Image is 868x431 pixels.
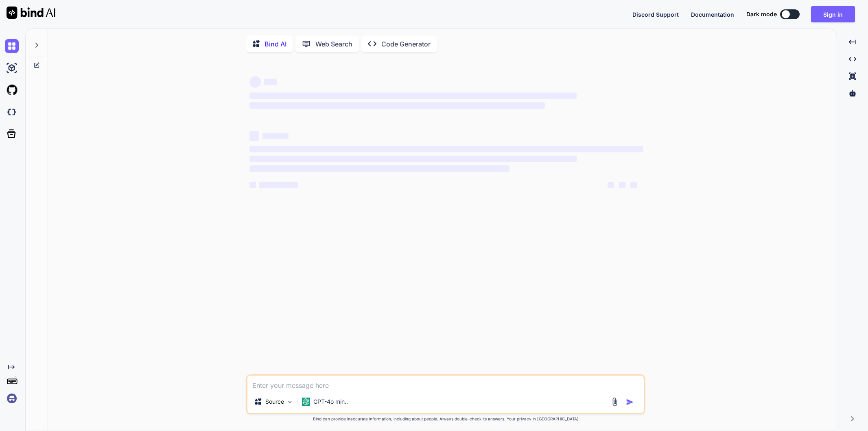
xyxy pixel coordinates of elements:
span: Discord Support [632,11,679,18]
span: ‌ [249,165,509,172]
p: GPT-4o min.. [313,398,348,406]
span: ‌ [608,182,614,188]
span: ‌ [249,102,545,109]
span: ‌ [259,182,298,188]
p: Bind AI [265,39,286,49]
span: ‌ [630,182,637,188]
button: Documentation [691,10,734,19]
p: Bind can provide inaccurate information, including about people. Always double-check its answers.... [246,416,645,422]
span: Documentation [691,11,734,18]
img: attachment [610,397,619,407]
button: Discord Support [632,10,679,19]
img: GPT-4o mini [302,398,310,406]
img: ai-studio [5,61,19,75]
img: chat [5,39,19,53]
span: ‌ [249,131,259,141]
span: ‌ [249,146,643,152]
img: darkCloudIdeIcon [5,105,19,119]
span: ‌ [249,156,576,162]
p: Code Generator [381,39,431,49]
span: ‌ [264,79,277,85]
p: Web Search [315,39,352,49]
span: Dark mode [746,10,777,18]
span: ‌ [249,182,256,188]
span: ‌ [262,133,289,139]
img: Pick Models [286,398,293,405]
span: ‌ [249,76,261,88]
img: Bind AI [7,7,55,19]
p: Source [265,398,284,406]
img: icon [626,398,634,406]
span: ‌ [619,182,625,188]
span: ‌ [249,92,576,99]
button: Sign in [811,6,855,22]
img: githubLight [5,83,19,97]
img: signin [5,391,19,405]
